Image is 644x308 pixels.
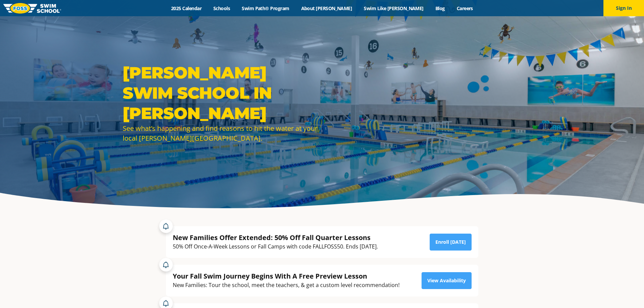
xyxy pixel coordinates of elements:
img: FOSS Swim School Logo [3,3,61,14]
div: New Families Offer Extended: 50% Off Fall Quarter Lessons [173,233,378,242]
a: Enroll [DATE] [430,234,472,251]
h1: [PERSON_NAME] Swim School in [PERSON_NAME] [123,63,319,123]
a: About [PERSON_NAME] [295,5,358,11]
a: Schools [208,5,236,11]
a: Blog [429,5,451,11]
div: 50% Off Once-A-Week Lessons or Fall Camps with code FALLFOSS50. Ends [DATE]. [173,242,378,251]
div: Your Fall Swim Journey Begins With A Free Preview Lesson [173,271,400,281]
a: View Availability [422,272,472,289]
a: Careers [451,5,479,11]
a: 2025 Calendar [165,5,208,11]
div: New Families: Tour the school, meet the teachers, & get a custom level recommendation! [173,281,400,290]
a: Swim Like [PERSON_NAME] [358,5,430,11]
div: See what’s happening and find reasons to hit the water at your local [PERSON_NAME][GEOGRAPHIC_DATA]. [123,123,319,143]
a: Swim Path® Program [236,5,295,11]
